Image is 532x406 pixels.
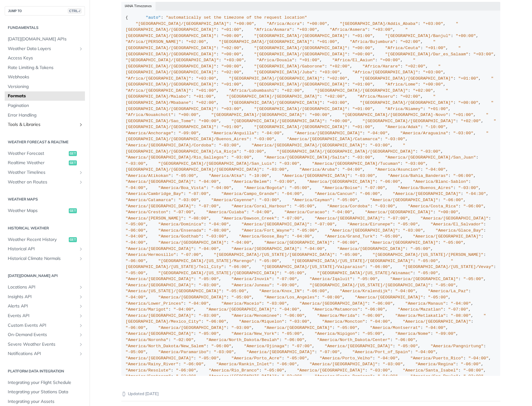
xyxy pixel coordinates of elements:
[126,39,436,50] span: "[GEOGRAPHIC_DATA]/[GEOGRAPHIC_DATA]"
[428,107,448,111] span: "+01:00"
[221,82,241,87] span: "+01:00"
[5,206,85,215] a: Weather Mapsget
[413,88,433,93] span: "+02:00"
[229,88,277,93] span: "Africa/Lubumbashi"
[5,196,85,202] h2: Weather Maps
[360,76,453,81] span: "[GEOGRAPHIC_DATA]/[GEOGRAPHIC_DATA]"
[292,198,332,202] span: "America/Cayman"
[196,76,216,81] span: "+03:00"
[315,191,355,196] span: "America/Cancun"
[5,283,85,292] a: Locations APIShow subpages for Locations API
[388,173,448,178] span: "America/Bahia_Banderas"
[249,173,269,178] span: "-10:00"
[362,64,400,69] span: "Africa/Harare"
[466,191,486,196] span: "-04:30"
[8,103,83,109] span: Pagination
[221,64,241,69] span: "+00:00"
[327,76,348,81] span: "+02:00"
[274,179,295,184] span: "-03:00"
[365,210,433,215] span: "America/[GEOGRAPHIC_DATA]"
[5,349,85,358] a: Notifications APIShow subpages for Notifications API
[375,167,421,172] span: "America/Asuncion"
[267,21,302,26] span: "Africa/Accra"
[367,131,388,136] span: "-04:00"
[8,65,83,71] span: Rate Limiting & Tokens
[8,341,77,348] span: Severe Weather Events
[357,94,395,99] span: "Africa/Maseru"
[287,137,380,141] span: "America/[GEOGRAPHIC_DATA]/Catamarca"
[461,119,481,123] span: "+02:00"
[8,84,83,90] span: Versioning
[453,113,474,117] span: "+01:00"
[350,39,395,44] span: "Africa/Bujumbura"
[365,186,385,190] span: "-07:00"
[413,179,468,184] span: "America/Blanc-Sablon"
[5,101,85,110] a: Pagination
[5,302,85,311] a: Alerts APIShow subpages for Alerts API
[254,137,274,141] span: "-03:00"
[158,161,274,166] span: "[GEOGRAPHIC_DATA]/[GEOGRAPHIC_DATA]/San_Luis"
[340,21,418,26] span: "[GEOGRAPHIC_DATA]/Addis_Ababa"
[277,149,416,154] span: "[GEOGRAPHIC_DATA]/[GEOGRAPHIC_DATA]/[GEOGRAPHIC_DATA]"
[78,256,83,261] button: Show subpages for Historical Climate Normals
[8,303,77,309] span: Alerts API
[267,167,287,172] span: "-03:00"
[352,70,418,75] span: "Africa/[GEOGRAPHIC_DATA]"
[252,143,365,148] span: "America/[GEOGRAPHIC_DATA]/[GEOGRAPHIC_DATA]"
[126,76,191,81] span: "Africa/[GEOGRAPHIC_DATA]"
[282,191,302,196] span: "-04:00"
[352,52,373,57] span: "+00:00"
[5,25,85,30] h2: Fundamentals
[241,228,292,233] span: "America/Fort_Wayne"
[5,120,85,129] a: Tools & LibrariesShow subpages for Tools & Libraries
[5,311,85,321] a: Events APIShow subpages for Events API
[179,131,199,136] span: "-09:00"
[158,228,204,233] span: "America/Ensenada"
[431,222,483,227] span: "America/El_Salvador"
[229,100,322,105] span: "[GEOGRAPHIC_DATA]/[GEOGRAPHIC_DATA]"
[8,351,77,357] span: Notifications API
[173,210,194,215] span: "-07:00"
[5,149,85,158] a: Weather Forecastget
[400,94,421,99] span: "+02:00"
[146,15,161,20] span: "auto"
[126,222,146,227] span: "-05:00"
[206,210,247,215] span: "America/Cuiaba"
[78,342,83,347] button: Show subpages for Severe Weather Events
[385,82,418,87] span: "Africa/Lome"
[78,304,83,309] button: Show subpages for Alerts API
[126,88,191,93] span: "Africa/[GEOGRAPHIC_DATA]"
[297,27,317,32] span: "+03:00"
[294,131,362,136] span: "America/[GEOGRAPHIC_DATA]"
[5,235,85,244] a: Weather Recent Historyget
[5,44,85,53] a: Weather Data LayersShow subpages for Weather Data Layers
[8,150,67,157] span: Weather Forecast
[8,256,77,262] span: Historical Climate Normals
[5,254,85,263] a: Historical Climate NormalsShow subpages for Historical Climate Normals
[126,204,194,209] span: "America/[GEOGRAPHIC_DATA]"
[317,39,337,44] span: "+01:00"
[426,125,446,129] span: "-10:00"
[400,39,421,44] span: "+02:00"
[8,179,77,185] span: Weather on Routes
[198,179,219,184] span: "-04:00"
[385,137,405,141] span: "-03:00"
[342,167,362,172] span: "-04:00"
[332,58,375,62] span: "Africa/El_Aaiun"
[405,161,426,166] span: "-03:00"
[254,107,348,111] span: "[GEOGRAPHIC_DATA]/[GEOGRAPHIC_DATA]"
[438,210,458,215] span: "+00:00"
[8,237,67,243] span: Weather Recent History
[8,332,77,338] span: On-Demand Events
[348,222,393,227] span: "America/Eirunepe"
[474,52,494,57] span: "+03:00"
[5,321,85,330] a: Custom Events APIShow subpages for Custom Events API
[355,173,375,178] span: "-03:00"
[211,198,254,202] span: "America/Cayenne"
[262,131,282,136] span: "-04:00"
[423,21,443,26] span: "+03:00"
[5,91,85,101] a: Formats
[78,332,83,337] button: Show subpages for On-Demand Events
[5,244,85,254] a: Historical APIShow subpages for Historical API
[8,160,67,166] span: Realtime Weather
